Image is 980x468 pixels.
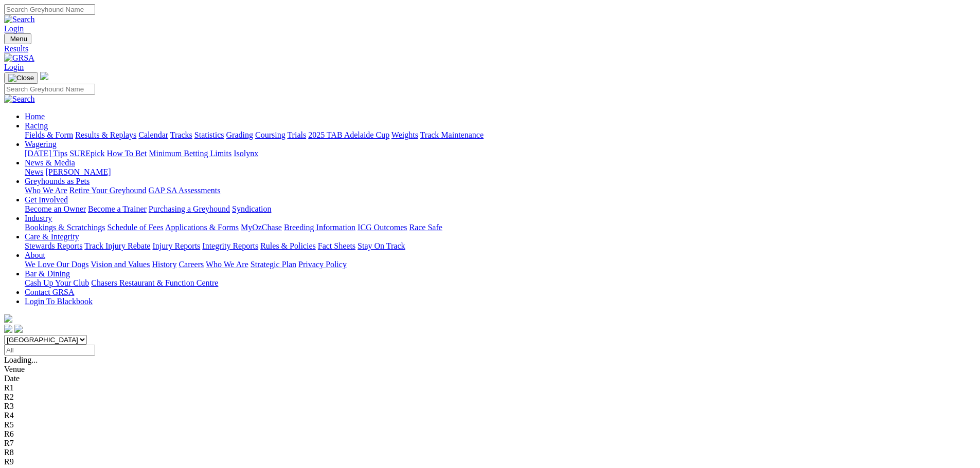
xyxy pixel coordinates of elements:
div: R5 [4,420,976,429]
a: News & Media [25,158,75,167]
img: Search [4,15,35,24]
span: Loading... [4,355,38,364]
a: Isolynx [234,149,258,158]
a: Applications & Forms [165,223,239,232]
div: Date [4,374,976,383]
a: We Love Our Dogs [25,260,88,269]
a: 2025 TAB Adelaide Cup [308,130,389,139]
a: Who We Are [25,186,67,195]
a: Fact Sheets [318,241,355,250]
a: MyOzChase [241,223,282,232]
div: Venue [4,365,976,374]
a: Track Injury Rebate [84,241,150,250]
a: Login To Blackbook [25,297,93,306]
div: R8 [4,448,976,457]
div: About [25,260,976,269]
a: Strategic Plan [251,260,296,269]
a: Contact GRSA [25,288,74,296]
a: News [25,167,43,176]
a: Syndication [232,204,271,213]
a: Stewards Reports [25,241,82,250]
a: Injury Reports [152,241,200,250]
a: Bar & Dining [25,269,70,278]
button: Toggle navigation [4,33,31,44]
a: Become an Owner [25,204,86,213]
a: Retire Your Greyhound [69,186,147,195]
a: SUREpick [69,149,104,158]
div: R3 [4,402,976,411]
a: Calendar [138,130,168,139]
a: Statistics [194,130,224,139]
div: Greyhounds as Pets [25,186,976,195]
a: Schedule of Fees [107,223,163,232]
a: Vision and Values [91,260,150,269]
div: Industry [25,223,976,232]
a: Purchasing a Greyhound [149,204,230,213]
img: GRSA [4,53,34,63]
div: R4 [4,411,976,420]
a: Grading [226,130,253,139]
a: Results & Replays [75,130,136,139]
input: Search [4,84,95,95]
span: Menu [10,35,27,43]
a: Integrity Reports [202,241,258,250]
a: Chasers Restaurant & Function Centre [91,278,218,287]
a: Racing [25,121,48,130]
img: logo-grsa-white.png [4,314,12,323]
div: Get Involved [25,204,976,214]
a: Weights [391,130,418,139]
a: Track Maintenance [420,130,484,139]
input: Select date [4,345,95,355]
button: Toggle navigation [4,72,38,84]
input: Search [4,4,95,15]
img: Search [4,95,35,104]
a: History [152,260,176,269]
a: [PERSON_NAME] [45,167,111,176]
a: Care & Integrity [25,232,79,241]
img: Close [8,74,34,82]
div: R9 [4,457,976,466]
div: Racing [25,130,976,140]
a: Trials [287,130,306,139]
a: Race Safe [409,223,442,232]
a: Get Involved [25,195,68,204]
a: About [25,251,45,259]
a: Become a Trainer [88,204,147,213]
a: Results [4,44,976,53]
a: GAP SA Assessments [149,186,221,195]
img: twitter.svg [14,325,23,333]
a: [DATE] Tips [25,149,67,158]
a: Wagering [25,140,57,148]
a: Privacy Policy [298,260,347,269]
a: Tracks [170,130,192,139]
div: R2 [4,392,976,402]
img: logo-grsa-white.png [40,72,48,80]
a: How To Bet [107,149,147,158]
a: Login [4,24,24,33]
a: Breeding Information [284,223,355,232]
a: Stay On Track [358,241,405,250]
div: Care & Integrity [25,241,976,251]
a: Greyhounds as Pets [25,177,90,185]
a: Minimum Betting Limits [149,149,231,158]
a: Home [25,112,45,121]
a: Rules & Policies [260,241,316,250]
div: Wagering [25,149,976,158]
a: Fields & Form [25,130,73,139]
div: R7 [4,439,976,448]
a: Login [4,63,24,71]
a: Industry [25,214,52,222]
div: R1 [4,383,976,392]
a: Who We Are [206,260,248,269]
div: News & Media [25,167,976,177]
a: ICG Outcomes [358,223,407,232]
a: Bookings & Scratchings [25,223,105,232]
a: Coursing [255,130,286,139]
div: R6 [4,429,976,439]
img: facebook.svg [4,325,12,333]
div: Bar & Dining [25,278,976,288]
a: Careers [179,260,204,269]
a: Cash Up Your Club [25,278,89,287]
